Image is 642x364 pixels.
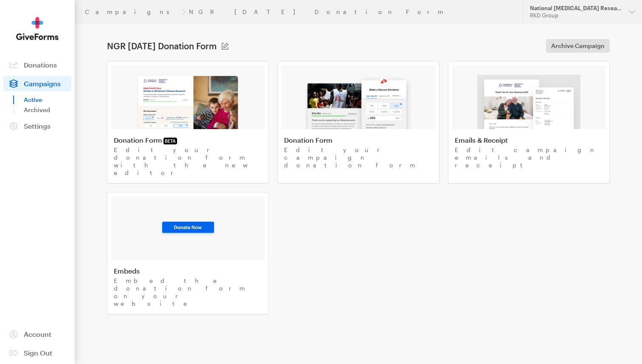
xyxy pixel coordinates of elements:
a: Account [3,327,71,342]
span: Campaigns [24,79,61,87]
a: NGR [DATE] Donation Form [189,8,446,15]
img: image-2-e181a1b57a52e92067c15dabc571ad95275de6101288912623f50734140ed40c.png [304,75,412,129]
h4: Donation Form [114,136,262,144]
div: National [MEDICAL_DATA] Research [530,5,622,12]
img: image-3-93ee28eb8bf338fe015091468080e1db9f51356d23dce784fdc61914b1599f14.png [159,220,217,237]
a: Donation FormBETA Edit your donation form with the new editor [107,61,269,183]
a: Archive Campaign [546,39,610,53]
a: Settings [3,119,71,134]
a: Donations [3,57,71,73]
span: Sign Out [24,349,52,357]
span: BETA [163,138,177,144]
p: Edit your campaign donation form [284,146,432,169]
a: Active [24,95,71,105]
div: RKD Group [530,12,622,19]
h4: Donation Form [284,136,432,144]
a: Embeds Embed the donation form on your website [107,192,269,314]
img: image-1-83ed7ead45621bf174d8040c5c72c9f8980a381436cbc16a82a0f79bcd7e5139.png [136,75,240,129]
a: Archived [24,105,71,115]
a: Campaigns [85,8,179,15]
p: Edit your donation form with the new editor [114,146,262,177]
h4: Emails & Receipt [455,136,603,144]
a: Donation Form Edit your campaign donation form [277,61,439,183]
a: Campaigns [3,76,71,91]
a: Emails & Receipt Edit campaign emails and receipt [448,61,610,183]
img: GiveForms [16,17,59,40]
p: Edit campaign emails and receipt [455,146,603,169]
p: Embed the donation form on your website [114,277,262,308]
img: image-3-0695904bd8fc2540e7c0ed4f0f3f42b2ae7fdd5008376bfc2271839042c80776.png [477,75,580,129]
span: Donations [24,61,57,69]
h1: NGR [DATE] Donation Form [107,41,217,51]
span: Account [24,330,51,338]
span: Settings [24,122,51,130]
h4: Embeds [114,267,262,275]
a: Sign Out [3,345,71,361]
span: Archive Campaign [551,41,605,51]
